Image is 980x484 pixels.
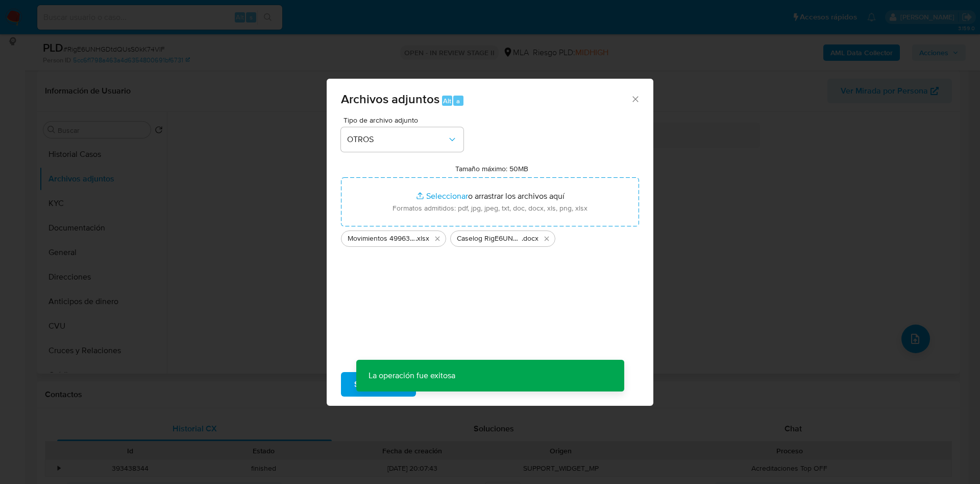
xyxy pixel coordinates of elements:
span: Alt [443,96,451,106]
span: Movimientos 499638832 [348,234,415,244]
span: a [456,96,460,106]
button: Eliminar Caselog RigE6UNHGDtdQUsS0kK74VlF_2025_08_19_13_27_35.docx [541,233,553,245]
button: OTROS [341,127,463,152]
span: Caselog RigE6UNHGDtdQUsS0kK74VlF_2025_08_19_13_27_35 [457,234,522,244]
span: .xlsx [415,234,429,244]
button: Eliminar Movimientos 499638832.xlsx [431,233,444,245]
span: Tipo de archivo adjunto [344,117,466,124]
span: Archivos adjuntos [341,90,439,108]
button: Subir archivo [341,372,416,397]
span: Subir archivo [354,373,403,396]
span: Cancelar [433,373,467,396]
span: .docx [522,234,538,244]
span: OTROS [347,134,447,145]
ul: Archivos seleccionados [341,226,639,247]
button: Cerrar [630,94,640,103]
label: Tamaño máximo: 50MB [455,164,528,173]
p: La operación fue exitosa [356,360,468,391]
